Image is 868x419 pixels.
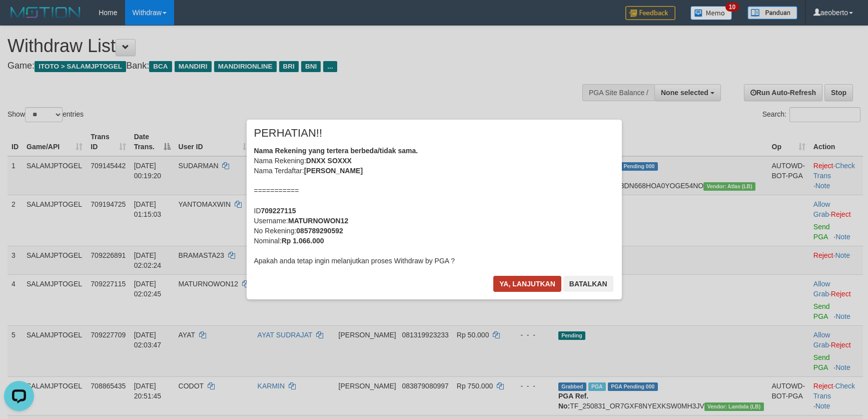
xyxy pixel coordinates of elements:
[296,227,343,235] b: 085789290592
[254,147,418,155] b: Nama Rekening yang tertera berbeda/tidak sama.
[563,276,613,292] button: Batalkan
[304,167,363,175] b: [PERSON_NAME]
[261,207,296,215] b: 709227115
[282,237,324,245] b: Rp 1.066.000
[254,146,614,266] div: Nama Rekening: Nama Terdaftar: =========== ID Username: No Rekening: Nominal: Apakah anda tetap i...
[254,128,323,138] span: PERHATIAN!!
[493,276,561,292] button: Ya, lanjutkan
[288,217,348,225] b: MATURNOWON12
[306,157,352,165] b: DNXX SOXXX
[4,4,34,34] button: Open LiveChat chat widget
